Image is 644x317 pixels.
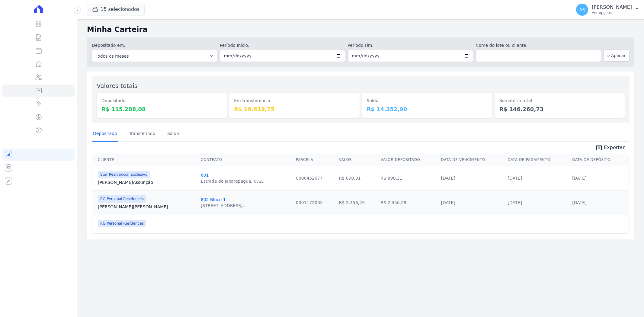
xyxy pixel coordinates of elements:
label: Período Fim: [348,42,473,49]
a: [PERSON_NAME][PERSON_NAME] [98,204,196,210]
th: Valor Depositado [378,154,439,166]
label: Nome do lote ou cliente: [476,42,601,49]
th: Parcela [293,154,337,166]
dt: Depositado [101,98,222,104]
th: Contrato [198,154,293,166]
div: Estrada de Jacarepaguá, 072... [201,178,266,184]
a: [DATE] [441,200,455,205]
div: [STREET_ADDRESS]... [201,203,247,209]
span: RG Personal Residences [98,220,146,227]
dt: Somatório total [499,98,620,104]
dd: R$ 14.352,90 [367,105,487,113]
a: Transferindo [128,126,157,142]
a: 601 [201,173,209,178]
td: R$ 890,31 [378,166,439,190]
button: 15 selecionados [87,4,145,15]
dt: Em transferência [234,98,354,104]
dt: Saldo [367,98,487,104]
a: [PERSON_NAME]Assunção [98,179,196,185]
th: Data de Vencimento [439,154,505,166]
i: unarchive [595,144,603,151]
a: Saldo [166,126,180,142]
h2: Minha Carteira [87,24,634,35]
th: Cliente [93,154,198,166]
button: Aplicar [604,50,630,62]
dd: R$ 146.260,73 [499,105,620,113]
a: Depositado [92,126,118,142]
label: Período Inicío: [220,42,345,49]
p: Ver opções [592,10,632,15]
p: [PERSON_NAME] [592,4,632,10]
a: 0001172005 [296,200,323,205]
label: Depositado em: [92,43,125,48]
td: R$ 2.356,29 [378,190,439,215]
label: Valores totais [97,82,137,89]
span: Star Residencial Exclusivo [98,171,150,178]
dd: R$ 115.288,08 [101,105,222,113]
a: [DATE] [508,176,522,181]
span: AS [579,8,585,12]
a: [DATE] [508,200,522,205]
th: Data de Pagamento [505,154,570,166]
a: 802 Bloco 1 [201,197,226,202]
th: Valor [337,154,378,166]
a: [DATE] [572,176,586,181]
a: [DATE] [572,200,586,205]
button: AS [PERSON_NAME] Ver opções [571,1,644,18]
a: unarchive Exportar [591,144,630,152]
th: Data de Depósito [570,154,628,166]
a: [DATE] [441,176,455,181]
td: R$ 2.356,29 [337,190,378,215]
a: 0000452077 [296,176,323,181]
td: R$ 890,31 [337,166,378,190]
span: RG Personal Residences [98,195,146,203]
dd: R$ 16.619,75 [234,105,354,113]
span: Exportar [604,144,625,151]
